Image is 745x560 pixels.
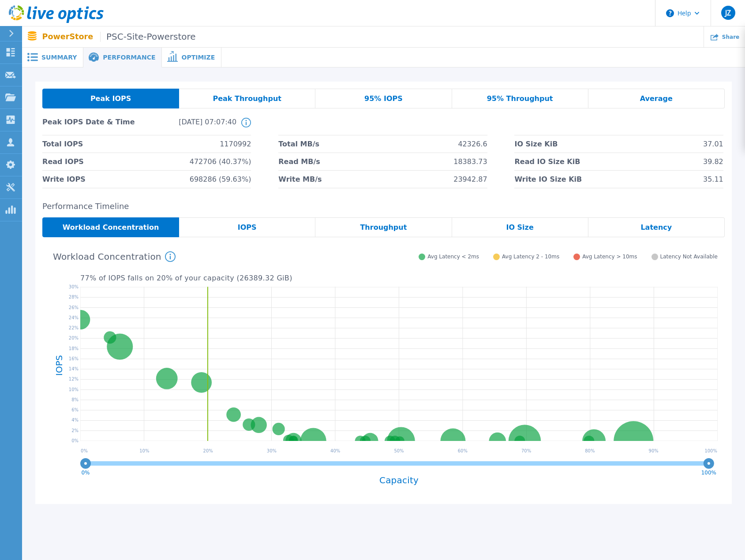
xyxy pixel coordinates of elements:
span: Average [640,95,673,102]
text: 22% [69,325,79,330]
text: 10 % [139,448,149,453]
text: 50 % [394,448,404,453]
span: 1170992 [220,135,251,153]
text: 28% [69,295,79,299]
span: Write IO Size KiB [514,171,582,188]
span: IO Size KiB [514,135,558,153]
span: Avg Latency < 2ms [427,254,479,260]
span: 472706 (40.37%) [190,153,251,170]
text: 4% [71,418,79,422]
span: Optimize [181,54,215,60]
text: 30 % [267,448,277,453]
span: 698286 (59.63%) [190,171,251,188]
span: 18383.73 [453,153,487,170]
span: 37.01 [703,135,723,153]
p: 77 % of IOPS falls on 20 % of your capacity ( 26389.32 GiB ) [80,274,718,282]
text: 0 % [81,448,88,453]
text: 0% [82,470,90,476]
span: Peak Throughput [213,95,281,102]
text: 100% [701,470,716,476]
span: 95% IOPS [364,95,403,102]
span: 42326.6 [458,135,487,153]
span: Performance [103,54,155,60]
text: 8% [71,397,79,402]
text: 6% [71,407,79,412]
text: 60 % [458,448,468,453]
text: 70 % [521,448,531,453]
text: 90 % [649,448,659,453]
h4: Capacity [80,475,718,485]
span: 35.11 [703,171,723,188]
p: PowerStore [42,32,196,42]
span: IOPS [238,224,257,231]
text: 30% [69,284,79,289]
span: Read IO Size KiB [514,153,580,170]
span: Avg Latency > 10ms [582,254,637,260]
span: Write IOPS [42,171,86,188]
text: 26% [69,305,79,310]
span: 23942.87 [453,171,487,188]
span: Total IOPS [42,135,83,153]
span: Read IOPS [42,153,84,170]
h2: Performance Timeline [42,202,725,211]
span: Read MB/s [278,153,320,170]
h4: Workload Concentration [53,251,176,262]
span: [DATE] 07:07:40 [139,118,236,135]
text: 100 % [704,448,717,453]
span: Avg Latency 2 - 10ms [502,254,559,260]
text: 20 % [203,448,213,453]
text: 40 % [330,448,340,453]
span: Peak IOPS Date & Time [42,118,139,135]
span: Latency [640,224,672,231]
span: Write MB/s [278,171,322,188]
span: IO Size [506,224,533,231]
span: Share [722,34,739,40]
span: Throughput [360,224,407,231]
span: 95% Throughput [487,95,553,102]
span: Total MB/s [278,135,319,153]
span: PSC-Site-Powerstore [100,32,195,42]
span: JZ [725,9,731,16]
span: Peak IOPS [90,95,131,102]
span: Workload Concentration [63,224,159,231]
h4: IOPS [55,332,64,398]
text: 80 % [585,448,595,453]
text: 2% [71,428,79,433]
span: Summary [41,54,77,60]
text: 0% [71,438,79,443]
span: Latency Not Available [660,254,718,260]
span: 39.82 [703,153,723,170]
text: 24% [69,315,79,320]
